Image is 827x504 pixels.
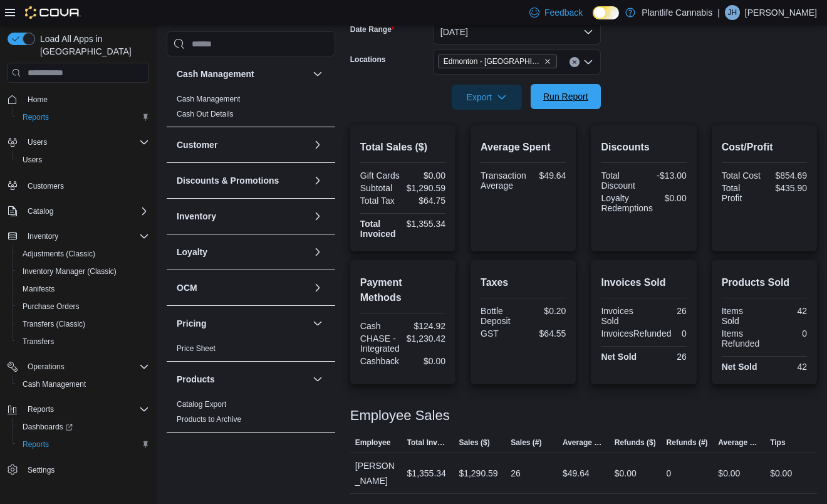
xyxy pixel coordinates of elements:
[177,110,234,118] a: Cash Out Details
[18,110,54,125] a: Reports
[647,352,687,362] div: 26
[531,84,601,109] button: Run Report
[350,453,402,493] div: [PERSON_NAME]
[601,352,637,362] strong: Net Sold
[360,219,396,239] strong: Total Invoiced
[601,171,641,191] div: Total Discount
[18,299,149,314] span: Purchase Orders
[310,66,325,81] button: Cash Management
[23,422,73,432] span: Dashboards
[23,319,85,329] span: Transfers (Classic)
[563,466,590,481] div: $49.64
[583,57,593,67] button: Open list of options
[452,85,522,110] button: Export
[360,183,400,193] div: Subtotal
[35,33,149,58] span: Load All Apps in [GEOGRAPHIC_DATA]
[601,328,671,339] div: InvoicesRefunded
[18,152,149,167] span: Users
[18,437,54,452] a: Reports
[360,356,400,366] div: Cashback
[405,333,445,344] div: $1,230.42
[310,209,325,224] button: Inventory
[18,334,149,349] span: Transfers
[563,438,605,448] span: Average Sale
[28,362,65,372] span: Operations
[23,155,42,165] span: Users
[177,174,308,187] button: Discounts & Promotions
[23,266,117,276] span: Inventory Manager (Classic)
[601,306,641,326] div: Invoices Sold
[310,173,325,188] button: Discounts & Promotions
[360,140,445,155] h2: Total Sales ($)
[722,328,762,349] div: Items Refunded
[3,134,154,151] button: Users
[647,171,687,181] div: -$13.00
[511,466,521,481] div: 26
[13,418,154,436] a: Dashboards
[177,317,308,330] button: Pricing
[23,92,149,107] span: Home
[23,439,49,449] span: Reports
[177,94,240,104] span: Cash Management
[18,264,122,279] a: Inventory Manager (Classic)
[18,419,78,434] a: Dashboards
[667,438,708,448] span: Refunds (#)
[177,399,226,409] span: Catalog Export
[13,436,154,453] button: Reports
[544,6,583,19] span: Feedback
[310,137,325,152] button: Customer
[310,280,325,295] button: OCM
[360,333,400,354] div: CHASE - Integrated
[438,55,557,68] span: Edmonton - Jagare Ridge
[13,151,154,169] button: Users
[23,229,63,244] button: Inventory
[543,90,588,103] span: Run Report
[722,140,807,155] h2: Cost/Profit
[405,356,445,366] div: $0.00
[177,415,241,424] a: Products to Archive
[18,281,149,297] span: Manifests
[722,362,757,372] strong: Net Sold
[405,321,445,331] div: $124.92
[3,358,154,375] button: Operations
[459,438,489,448] span: Sales ($)
[28,231,58,241] span: Inventory
[177,344,216,353] a: Price Sheet
[615,438,656,448] span: Refunds ($)
[770,466,792,481] div: $0.00
[23,359,149,374] span: Operations
[722,306,762,326] div: Items Sold
[23,337,54,347] span: Transfers
[13,280,154,298] button: Manifests
[615,466,637,481] div: $0.00
[23,462,149,478] span: Settings
[177,68,308,80] button: Cash Management
[177,373,215,386] h3: Products
[18,377,91,392] a: Cash Management
[767,362,807,372] div: 42
[177,95,240,103] a: Cash Management
[25,6,81,19] img: Cova
[23,359,70,374] button: Operations
[13,245,154,263] button: Adjustments (Classic)
[177,317,206,330] h3: Pricing
[544,58,551,65] button: Remove Edmonton - Jagare Ridge from selection in this group
[23,204,149,219] span: Catalog
[3,228,154,245] button: Inventory
[18,110,149,125] span: Reports
[18,264,149,279] span: Inventory Manager (Classic)
[725,5,740,20] div: Jadian Hawk
[18,281,60,297] a: Manifests
[28,404,54,414] span: Reports
[350,24,395,34] label: Date Range
[23,402,149,417] span: Reports
[601,140,686,155] h2: Discounts
[23,179,69,194] a: Customers
[23,135,52,150] button: Users
[23,177,149,193] span: Customers
[177,373,308,386] button: Products
[28,137,47,147] span: Users
[350,408,450,423] h3: Employee Sales
[355,438,391,448] span: Employee
[23,463,60,478] a: Settings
